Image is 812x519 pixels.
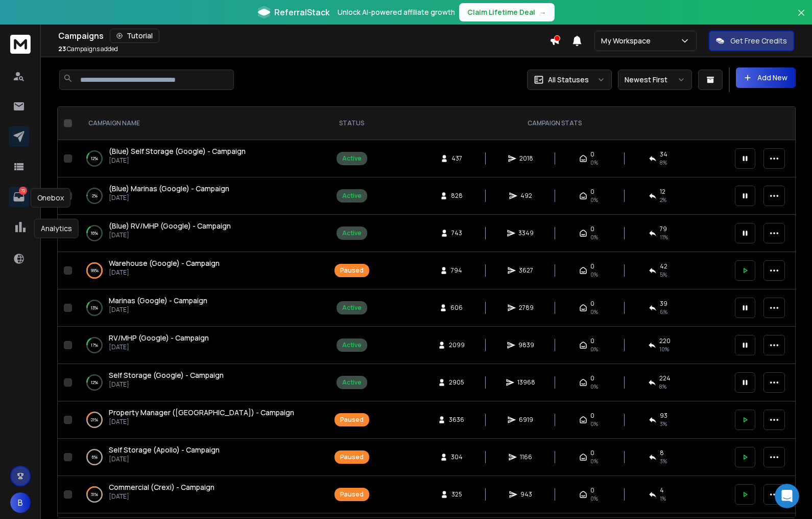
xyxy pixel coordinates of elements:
[34,219,79,238] div: Analytics
[451,266,462,275] span: 794
[76,177,323,215] td: 2%(Blue) Marinas (Google) - Campaign[DATE]
[590,412,594,420] span: 0
[9,187,29,207] a: 72
[590,382,598,391] span: 0%
[736,67,796,88] button: Add New
[590,196,598,204] span: 0%
[109,333,209,343] span: RV/MHP (Google) - Campaign
[76,289,323,327] td: 13%Marinas (Google) - Campaign[DATE]
[730,36,787,46] p: Get Free Credits
[91,489,98,500] p: 31 %
[590,159,598,167] span: 0%
[519,154,533,163] span: 2018
[539,7,546,17] span: →
[76,215,323,252] td: 16%(Blue) RV/MHP (Google) - Campaign[DATE]
[76,476,323,513] td: 31%Commercial (Crexi) - Campaign[DATE]
[342,304,362,312] div: Active
[660,300,667,308] span: 39
[340,266,364,275] div: Paused
[91,415,98,425] p: 21 %
[659,374,671,382] span: 224
[520,192,532,200] span: 492
[109,343,209,351] p: [DATE]
[91,228,98,238] p: 16 %
[274,6,329,18] span: ReferralStack
[342,341,362,349] div: Active
[660,449,664,457] span: 8
[659,337,671,345] span: 220
[520,453,532,461] span: 1166
[660,159,667,167] span: 8 %
[76,439,323,476] td: 6%Self Storage (Apollo) - Campaign[DATE]
[659,382,666,391] span: 8 %
[91,153,98,164] p: 12 %
[109,194,229,202] p: [DATE]
[590,150,594,159] span: 0
[109,333,209,343] a: RV/MHP (Google) - Campaign
[91,340,98,350] p: 17 %
[451,229,462,237] span: 743
[709,31,794,51] button: Get Free Credits
[590,345,598,353] span: 0%
[590,300,594,308] span: 0
[31,188,70,208] div: Onebox
[449,378,464,387] span: 2905
[660,196,666,204] span: 2 %
[323,107,380,140] th: STATUS
[58,45,118,53] p: Campaigns added
[660,412,667,420] span: 93
[109,221,231,231] a: (Blue) RV/MHP (Google) - Campaign
[459,3,555,21] button: Claim Lifetime Deal→
[590,270,598,279] span: 0%
[590,188,594,196] span: 0
[660,308,667,316] span: 6 %
[109,408,294,417] span: Property Manager ([GEOGRAPHIC_DATA]) - Campaign
[109,146,246,156] span: (Blue) Self Storage (Google) - Campaign
[109,296,207,305] span: Marinas (Google) - Campaign
[19,187,27,195] p: 72
[340,490,364,499] div: Paused
[618,70,692,90] button: Newest First
[590,225,594,233] span: 0
[76,140,323,177] td: 12%(Blue) Self Storage (Google) - Campaign[DATE]
[109,184,229,193] span: (Blue) Marinas (Google) - Campaign
[109,370,224,380] a: Self Storage (Google) - Campaign
[660,494,666,503] span: 1 %
[601,36,655,46] p: My Workspace
[520,490,532,499] span: 943
[109,380,224,389] p: [DATE]
[660,150,667,159] span: 34
[449,341,465,349] span: 2099
[590,233,598,241] span: 0%
[450,304,463,312] span: 606
[660,225,667,233] span: 79
[91,265,99,276] p: 99 %
[109,156,246,165] p: [DATE]
[660,262,667,270] span: 42
[109,445,220,455] span: Self Storage (Apollo) - Campaign
[10,492,31,513] button: B
[58,44,66,53] span: 23
[91,303,98,313] p: 13 %
[660,270,667,279] span: 5 %
[109,258,220,268] a: Warehouse (Google) - Campaign
[590,449,594,457] span: 0
[590,308,598,316] span: 0%
[518,341,534,349] span: 9839
[590,337,594,345] span: 0
[109,296,207,306] a: Marinas (Google) - Campaign
[660,457,667,465] span: 3 %
[109,184,229,194] a: (Blue) Marinas (Google) - Campaign
[660,188,665,196] span: 12
[590,457,598,465] span: 0%
[342,229,362,237] div: Active
[109,231,231,239] p: [DATE]
[109,221,231,231] span: (Blue) RV/MHP (Google) - Campaign
[109,445,220,455] a: Self Storage (Apollo) - Campaign
[775,484,799,508] iframe: Intercom live chat
[76,252,323,289] td: 99%Warehouse (Google) - Campaign[DATE]
[451,490,462,499] span: 325
[590,374,594,382] span: 0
